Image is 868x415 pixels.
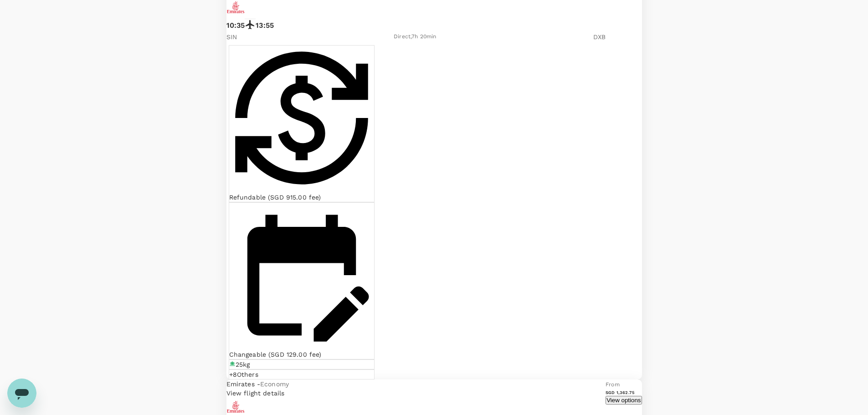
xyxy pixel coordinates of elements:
span: 25kg [236,361,254,368]
div: Refundable (SGD 915.00 fee) [229,45,375,202]
div: Changeable (SGD 129.00 fee) [229,202,375,359]
span: Emirates [226,380,257,388]
span: Economy [260,380,289,388]
span: Refundable (SGD 915.00 fee) [229,194,325,201]
span: Others [237,371,262,378]
div: +8Others [229,369,375,379]
iframe: Button to launch messaging window [7,379,36,408]
p: DXB [593,32,606,41]
p: SIN [226,32,237,41]
div: Direct , 7h 20min [394,32,436,41]
span: - [257,380,260,388]
div: 25kg [229,359,375,369]
button: View options [606,396,642,405]
span: From [606,381,620,388]
p: 13:55 [256,20,274,31]
p: View flight details [226,389,606,398]
p: 10:35 [226,20,245,31]
span: Changeable (SGD 129.00 fee) [229,351,325,358]
h6: SGD 1,362.75 [606,389,642,395]
span: + 8 [229,371,237,378]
